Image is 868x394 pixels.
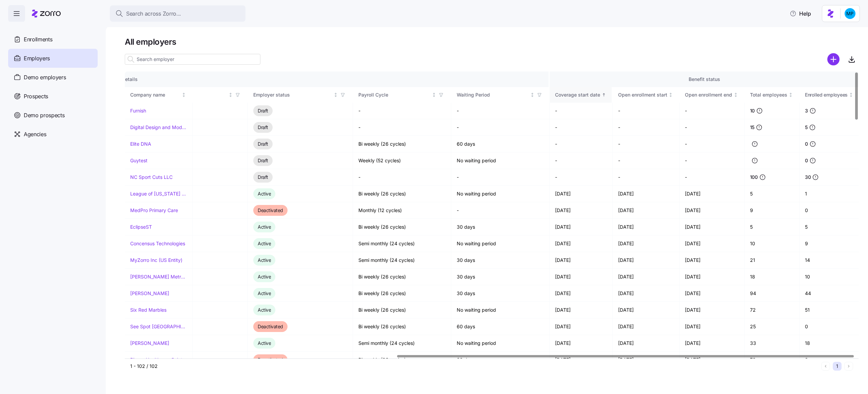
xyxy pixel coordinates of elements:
[745,87,800,103] th: Total employeesNot sorted
[618,91,667,99] div: Open enrollment start
[130,290,169,297] a: [PERSON_NAME]
[130,207,178,214] a: MedPro Primary Care
[550,285,613,302] td: [DATE]
[228,92,233,97] div: Not sorted
[150,169,248,186] td: [US_STATE]
[550,252,613,269] td: [DATE]
[130,91,180,99] div: Company name
[613,335,680,352] td: [DATE]
[827,53,840,65] svg: add icon
[451,285,550,302] td: 30 days
[679,169,745,186] td: -
[150,219,248,235] td: [US_STATE]
[805,174,811,181] span: 30
[550,235,613,252] td: [DATE]
[258,141,268,147] span: Draft
[150,285,248,302] td: [US_STATE]
[679,335,745,352] td: [DATE]
[679,119,745,136] td: -
[451,352,550,368] td: 60 days
[849,92,853,97] div: Not sorted
[745,352,800,368] td: 72
[258,124,268,130] span: Draft
[821,362,830,371] button: Previous page
[258,224,271,230] span: Active
[750,174,758,181] span: 100
[8,49,98,68] a: Employers
[258,158,268,163] span: Draft
[800,186,859,202] td: 1
[130,340,169,347] a: [PERSON_NAME]
[353,335,451,352] td: Semi monthly (24 cycles)
[668,92,673,97] div: Not sorted
[555,91,600,99] div: Coverage start date
[258,257,271,263] span: Active
[550,219,613,235] td: [DATE]
[353,136,451,152] td: Bi weekly (26 cycles)
[110,5,245,22] button: Search across Zorro...
[457,91,529,99] div: Waiting Period
[8,68,98,87] a: Demo employers
[150,202,248,219] td: [US_STATE]
[353,252,451,269] td: Semi monthly (24 cycles)
[130,273,187,280] a: [PERSON_NAME] Metropolitan Housing Authority
[353,219,451,235] td: Bi weekly (26 cycles)
[679,252,745,269] td: [DATE]
[550,302,613,318] td: [DATE]
[745,335,800,352] td: 33
[353,269,451,285] td: Bi weekly (26 cycles)
[800,352,859,368] td: 0
[805,141,808,147] span: 0
[353,152,451,169] td: Weekly (52 cycles)
[679,152,745,169] td: -
[733,92,738,97] div: Not sorted
[800,252,859,269] td: 14
[613,252,680,269] td: [DATE]
[150,119,248,136] td: [US_STATE]
[258,290,271,296] span: Active
[451,252,550,269] td: 30 days
[613,169,680,186] td: -
[353,235,451,252] td: Semi monthly (24 cycles)
[679,186,745,202] td: [DATE]
[750,124,754,131] span: 15
[805,91,848,98] span: Enrolled employees
[844,362,853,371] button: Next page
[679,352,745,368] td: [DATE]
[800,335,859,352] td: 18
[800,202,859,219] td: 0
[750,91,787,99] div: Total employees
[258,191,271,196] span: Active
[800,302,859,318] td: 51
[745,269,800,285] td: 18
[550,169,613,186] td: -
[358,91,430,99] div: Payroll Cycle
[24,73,66,82] span: Demo employers
[800,87,859,103] th: Enrolled employeesNot sorted
[258,340,271,346] span: Active
[613,318,680,335] td: [DATE]
[679,285,745,302] td: [DATE]
[258,274,271,279] span: Active
[451,119,550,136] td: -
[745,186,800,202] td: 5
[745,285,800,302] td: 94
[750,107,755,114] span: 10
[745,219,800,235] td: 5
[805,124,808,131] span: 5
[550,119,613,136] td: -
[125,54,260,65] input: Search employer
[613,103,680,119] td: -
[353,87,451,103] th: Payroll CycleNot sorted
[613,87,680,103] th: Open enrollment startNot sorted
[679,269,745,285] td: [DATE]
[550,202,613,219] td: [DATE]
[353,202,451,219] td: Monthly (12 cycles)
[679,318,745,335] td: [DATE]
[550,152,613,169] td: -
[130,107,146,114] a: Furnish
[800,318,859,335] td: 0
[8,30,98,49] a: Enrollments
[685,91,732,99] div: Open enrollment end
[613,186,680,202] td: [DATE]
